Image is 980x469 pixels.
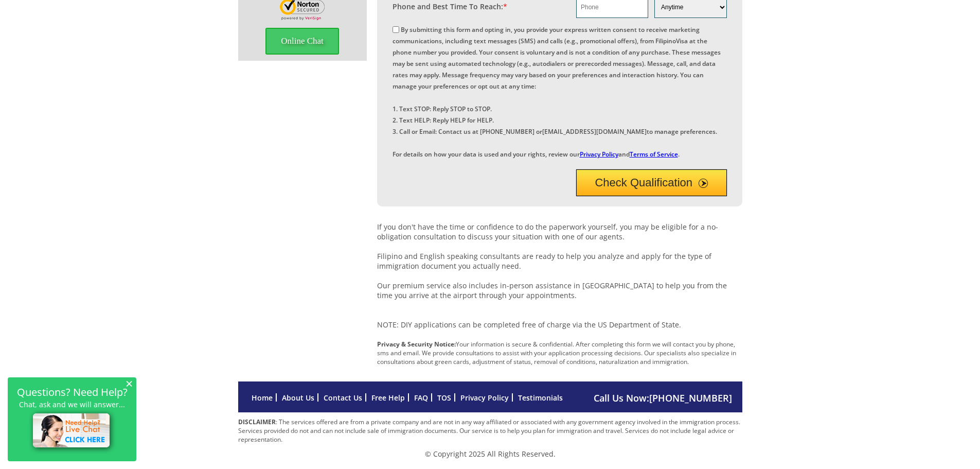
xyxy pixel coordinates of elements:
[414,393,428,403] a: FAQ
[437,393,451,403] a: TOS
[377,222,742,329] p: If you don't have the time or confidence to do the paperwork yourself, you may be eligible for a ...
[594,392,732,404] span: Call Us Now:
[238,418,742,444] p: : The services offered are from a private company and are not in any way affiliated or associated...
[649,392,732,404] a: [PHONE_NUMBER]
[324,393,362,403] a: Contact Us
[252,393,273,403] a: Home
[377,340,456,349] strong: Privacy & Security Notice:
[13,388,131,396] h2: Questions? Need Help?
[265,28,339,55] span: Online Chat
[630,150,678,159] a: Terms of Service
[393,26,399,33] input: By submitting this form and opting in, you provide your express written consent to receive market...
[377,340,742,366] p: Your information is secure & confidential. After completing this form we will contact you by phon...
[238,449,742,459] p: © Copyright 2025 All Rights Reserved.
[126,379,133,388] span: ×
[238,418,276,426] strong: DISCLAIMER
[393,2,507,11] label: Phone and Best Time To Reach:
[28,409,116,454] img: live-chat-icon.png
[580,150,618,159] a: Privacy Policy
[282,393,314,403] a: About Us
[576,169,727,196] button: Check Qualification
[393,25,721,159] label: By submitting this form and opting in, you provide your express written consent to receive market...
[371,393,405,403] a: Free Help
[13,400,131,409] p: Chat, ask and we will answer...
[518,393,563,403] a: Testimonials
[460,393,509,403] a: Privacy Policy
